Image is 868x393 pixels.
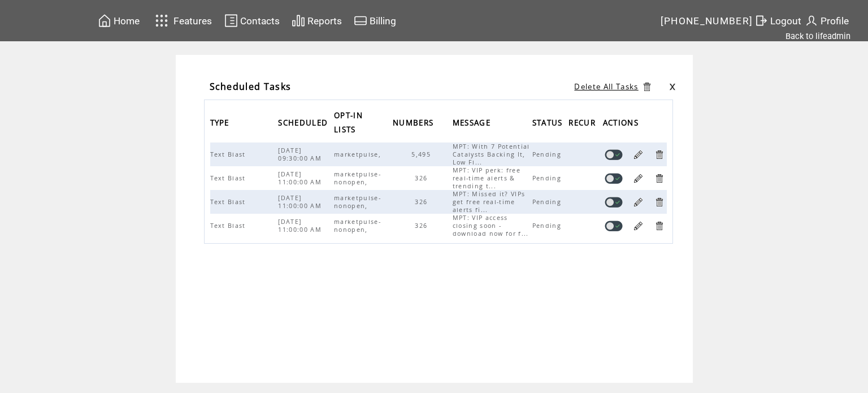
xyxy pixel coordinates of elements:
a: OPT-IN LISTS [334,112,363,133]
span: 326 [415,222,430,230]
span: Text Blast [210,222,249,230]
a: Profile [803,12,850,29]
span: MPT: VIP access closing soon - download now for f... [453,214,532,237]
span: STATUS [532,115,566,133]
span: 326 [415,174,430,182]
span: [DATE] 11:00:00 AM [278,194,324,210]
a: Delete All Tasks [574,81,638,92]
a: Edit Task [633,173,644,184]
a: STATUS [532,119,566,126]
a: MESSAGE [453,119,493,126]
span: MPT: With 7 Potential Catalysts Backing It, Low Fl... [453,142,530,166]
span: SCHEDULED [278,115,331,133]
span: Features [173,15,212,27]
span: [DATE] 11:00:00 AM [278,170,324,186]
a: Home [96,12,141,29]
span: ACTIONS [603,115,641,133]
span: [DATE] 11:00:00 AM [278,218,324,234]
span: marketpulse-nonopen, [334,218,381,234]
img: home.svg [98,14,111,28]
span: Profile [821,15,849,27]
a: RECUR [568,119,598,126]
span: Pending [532,198,564,206]
a: Delete Task [654,221,665,231]
span: 326 [415,198,430,206]
span: NUMBERS [393,115,436,133]
img: exit.svg [754,14,768,28]
span: Text Blast [210,198,249,206]
span: 5,495 [411,150,433,158]
span: RECUR [568,115,598,133]
span: Contacts [240,15,280,27]
span: marketpulse, [334,150,384,158]
a: Disable task [605,173,623,184]
img: chart.svg [292,14,305,28]
a: Disable task [605,197,623,208]
a: Disable task [605,149,623,160]
a: Delete Task [654,197,665,208]
span: Home [114,15,140,27]
span: marketpulse-nonopen, [334,170,381,186]
span: MESSAGE [453,115,493,133]
img: profile.svg [805,14,818,28]
a: Logout [753,12,803,29]
a: Features [150,10,214,32]
a: Billing [352,12,398,29]
a: SCHEDULED [278,119,331,126]
span: Text Blast [210,174,249,182]
a: Edit Task [633,197,644,208]
a: Contacts [223,12,281,29]
img: creidtcard.svg [354,14,367,28]
a: Edit Task [633,221,644,231]
span: Reports [307,15,342,27]
span: marketpulse-nonopen, [334,194,381,210]
a: Reports [290,12,344,29]
img: contacts.svg [224,14,238,28]
span: [DATE] 09:30:00 AM [278,146,324,162]
img: features.svg [152,11,172,30]
span: TYPE [210,115,232,133]
a: Delete Task [654,173,665,184]
span: Billing [370,15,396,27]
span: Logout [770,15,801,27]
a: Edit Task [633,149,644,160]
span: [PHONE_NUMBER] [661,15,753,27]
a: TYPE [210,119,232,126]
span: Pending [532,222,564,230]
span: MPT: Missed it? VIPs get free real-time alerts fi... [453,190,526,214]
span: OPT-IN LISTS [334,107,363,140]
a: Disable task [605,221,623,231]
span: MPT: VIP perk: free real-time alerts & trending t... [453,166,520,190]
span: Pending [532,174,564,182]
a: Delete Task [654,149,665,160]
a: NUMBERS [393,119,436,126]
span: Text Blast [210,150,249,158]
span: Pending [532,150,564,158]
span: Scheduled Tasks [210,80,292,93]
a: Back to lifeadmin [785,31,850,41]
